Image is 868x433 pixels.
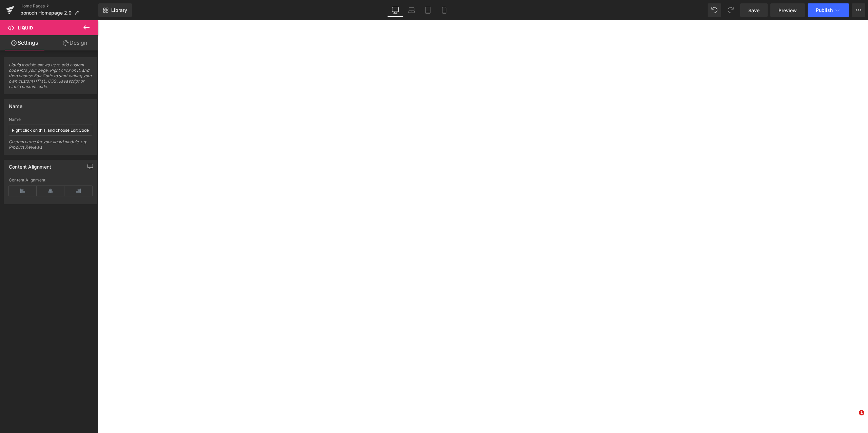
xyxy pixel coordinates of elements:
[748,7,759,14] span: Save
[9,100,22,109] div: Name
[852,3,865,17] button: More
[18,25,33,30] span: Liquid
[770,3,805,17] a: Preview
[436,3,452,17] a: Mobile
[724,3,737,17] button: Redo
[51,35,100,50] a: Design
[859,410,864,415] span: 1
[387,3,403,17] a: Desktop
[708,3,721,17] button: Undo
[9,62,92,94] span: Liquid module allows us to add custom code into your page. Right click on it, and then choose Edi...
[420,3,436,17] a: Tablet
[816,7,833,13] span: Publish
[20,3,98,9] a: Home Pages
[98,3,132,17] a: New Library
[9,160,51,170] div: Content Alignment
[9,139,92,154] div: Custom name for your liquid module, eg: Product Reviews
[845,410,861,426] iframe: Intercom live chat
[111,7,127,13] span: Library
[403,3,420,17] a: Laptop
[9,178,92,182] div: Content Alignment
[20,10,72,16] span: bonoch Homepage 2.0
[808,3,849,17] button: Publish
[778,7,797,14] span: Preview
[9,117,92,122] div: Name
